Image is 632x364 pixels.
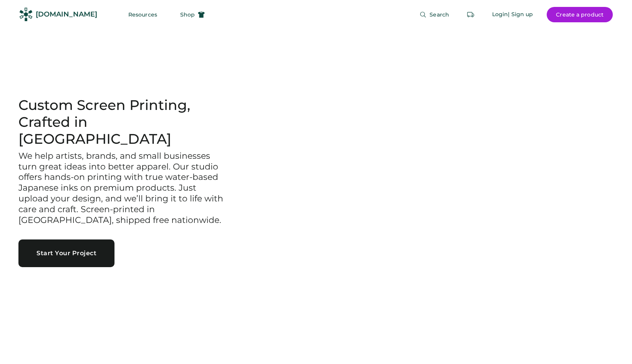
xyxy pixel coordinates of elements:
[119,7,166,22] button: Resources
[18,239,114,267] button: Start Your Project
[180,12,195,17] span: Shop
[19,8,33,21] img: Rendered Logo - Screens
[463,7,478,22] button: Retrieve an order
[430,12,449,17] span: Search
[18,151,226,226] h3: We help artists, brands, and small businesses turn great ideas into better apparel. Our studio of...
[18,97,234,148] h1: Custom Screen Printing, Crafted in [GEOGRAPHIC_DATA]
[36,10,97,19] div: [DOMAIN_NAME]
[492,11,508,18] div: Login
[410,7,458,22] button: Search
[508,11,533,18] div: | Sign up
[547,7,613,22] button: Create a product
[171,7,214,22] button: Shop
